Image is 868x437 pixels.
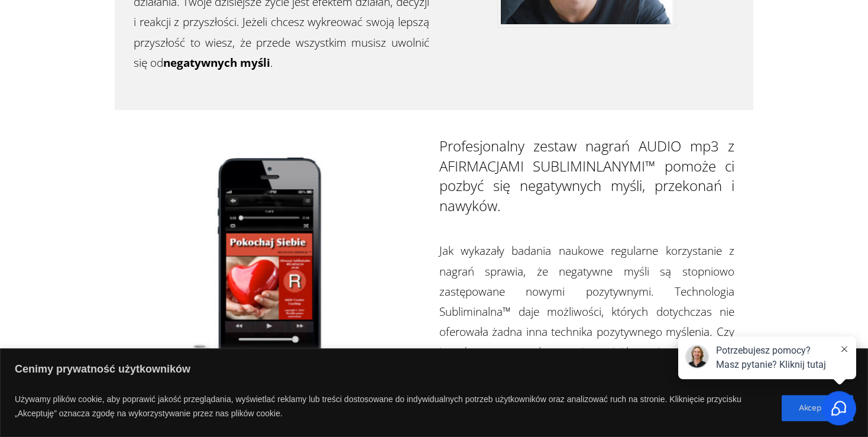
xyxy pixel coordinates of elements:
strong: negatywnych myśli [163,55,270,70]
p: Cenimy prywatność użytkowników [15,359,853,382]
h2: Profesjonalny zestaw nagrań AUDIO mp3 z AFIRMACJAMI SUBLIMINLANYMI™ pomoże ci pozbyć się negatywn... [439,136,735,227]
img: afirmacje-ipod-pokochaj-siebie [182,153,380,389]
p: Jak wykazały badania naukowe regularne korzystanie z nagrań sprawia, że negatywne myśli są stopni... [439,241,735,374]
p: Używamy plików cookie, aby poprawić jakość przeglądania, wyświetlać reklamy lub treści dostosowan... [15,389,773,427]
